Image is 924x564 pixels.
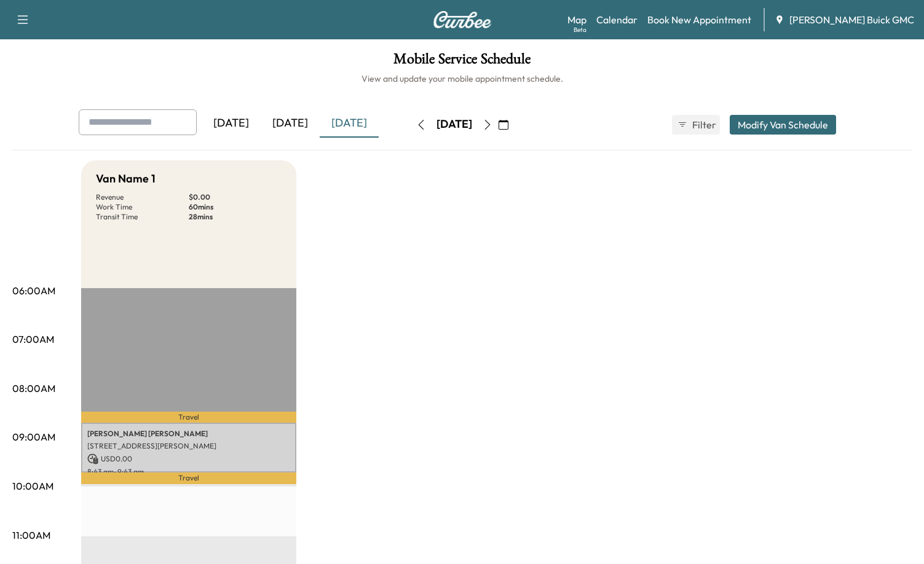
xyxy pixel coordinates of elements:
div: [DATE] [436,117,472,132]
p: 60 mins [189,202,282,212]
h1: Mobile Service Schedule [12,52,912,72]
a: Book New Appointment [647,12,751,27]
p: Travel [81,412,296,422]
div: [DATE] [320,109,379,138]
p: Revenue [96,192,189,202]
p: [STREET_ADDRESS][PERSON_NAME] [87,441,290,451]
button: Filter [672,115,720,135]
span: [PERSON_NAME] Buick GMC [789,12,914,27]
img: Curbee Logo [433,11,492,28]
div: [DATE] [261,109,320,138]
p: 09:00AM [12,429,55,444]
p: 08:00AM [12,381,55,396]
p: 10:00AM [12,479,53,493]
p: USD 0.00 [87,453,290,464]
p: 06:00AM [12,283,55,298]
p: [PERSON_NAME] [PERSON_NAME] [87,429,290,439]
p: 8:43 am - 9:43 am [87,467,290,477]
p: 11:00AM [12,528,50,542]
button: Modify Van Schedule [730,115,836,135]
div: [DATE] [202,109,261,138]
p: Transit Time [96,212,189,222]
a: MapBeta [567,12,586,27]
p: Travel [81,472,296,484]
p: 07:00AM [12,332,54,347]
h5: Van Name 1 [96,170,156,187]
div: Beta [574,25,586,34]
h6: View and update your mobile appointment schedule. [12,72,912,85]
p: Work Time [96,202,189,212]
a: Calendar [596,12,638,27]
p: 28 mins [189,212,282,222]
span: Filter [692,117,714,132]
p: $ 0.00 [189,192,282,202]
